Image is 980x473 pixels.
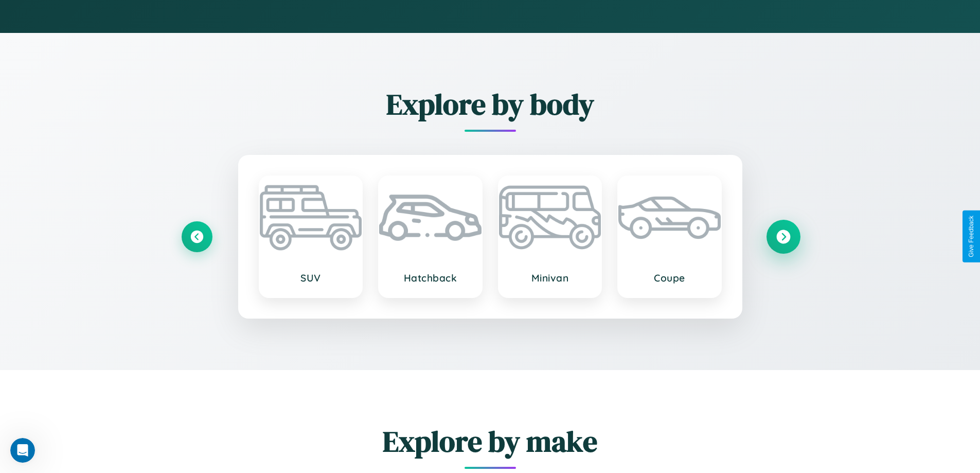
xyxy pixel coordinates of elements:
[182,422,799,461] h2: Explore by make
[629,272,710,284] h3: Coupe
[270,272,352,284] h3: SUV
[509,272,591,284] h3: Minivan
[968,216,975,257] div: Give Feedback
[182,84,799,124] h2: Explore by body
[10,438,35,463] iframe: Intercom live chat
[389,272,471,284] h3: Hatchback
